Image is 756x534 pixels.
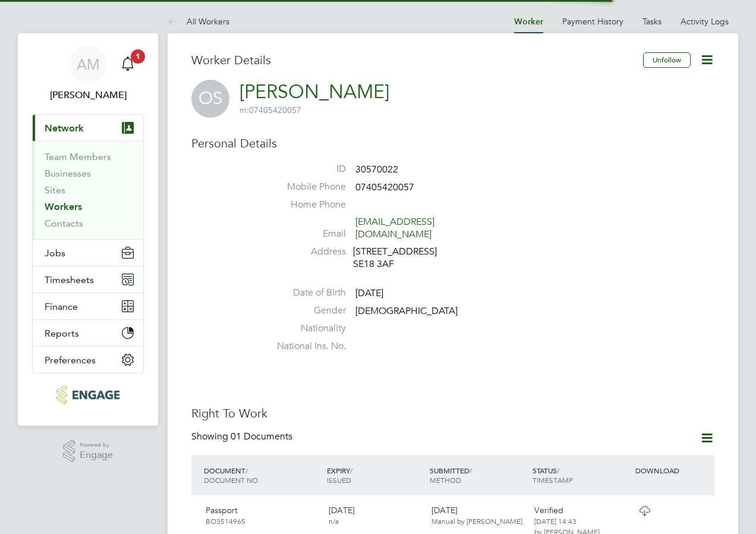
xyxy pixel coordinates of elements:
span: Timesheets [45,274,94,285]
div: EXPIRY [324,460,427,491]
a: Contacts [45,218,83,229]
button: Unfollow [643,52,691,68]
div: Network [33,141,143,239]
button: Finance [33,293,143,319]
button: Network [33,115,143,141]
a: Tasks [642,16,661,27]
label: Gender [263,304,346,317]
button: Timesheets [33,266,143,293]
span: Reports [45,328,79,339]
a: Workers [45,201,82,212]
a: AM[PERSON_NAME] [32,45,144,102]
span: Engage [80,450,113,460]
div: DOCUMENT [201,460,324,491]
div: SUBMITTED [427,460,530,491]
span: 30570022 [355,164,398,175]
label: Home Phone [263,199,346,211]
span: BO3514965 [206,516,245,526]
div: STATUS [530,460,632,491]
span: TIMESTAMP [533,475,573,485]
button: Jobs [33,240,143,266]
nav: Main navigation [18,33,158,426]
span: Network [45,122,84,134]
a: Activity Logs [681,16,729,27]
span: AM [77,56,100,72]
h3: Personal Details [191,136,714,151]
a: [PERSON_NAME] [240,80,389,103]
a: Businesses [45,168,91,179]
button: Reports [33,320,143,346]
div: Passport [201,500,324,531]
span: 1 [131,49,145,64]
img: axcis-logo-retina.png [56,385,119,404]
span: Preferences [45,354,96,366]
span: METHOD [430,475,461,485]
a: Worker [514,17,543,27]
a: Payment History [562,16,623,27]
h3: Worker Details [191,52,643,68]
a: Go to home page [32,385,144,404]
span: ISSUED [327,475,351,485]
button: Preferences [33,347,143,373]
a: All Workers [168,16,229,27]
span: 07405420057 [355,181,414,193]
span: [DATE] 14:43 [534,516,577,526]
label: Email [263,228,346,240]
span: Manual by [PERSON_NAME]. [431,516,524,526]
div: [STREET_ADDRESS] SE18 3AF [353,246,466,271]
span: Powered by [80,440,113,450]
span: / [557,466,559,475]
span: OS [191,80,229,118]
h3: Right To Work [191,406,714,421]
label: Nationality [263,322,346,335]
label: National Ins. No. [263,340,346,353]
span: Andrew Murphy [32,88,144,102]
span: [DEMOGRAPHIC_DATA] [355,305,458,317]
a: [EMAIL_ADDRESS][DOMAIN_NAME] [355,216,434,240]
div: Showing [191,431,295,443]
span: / [470,466,472,475]
span: Verified [534,505,563,516]
label: Mobile Phone [263,181,346,193]
span: Jobs [45,247,65,259]
span: / [350,466,352,475]
a: Powered byEngage [63,440,114,463]
span: 01 Documents [231,431,292,442]
div: [DATE] [427,500,530,531]
span: / [245,466,248,475]
a: Team Members [45,151,111,162]
div: [DATE] [324,500,427,531]
label: Address [263,246,346,258]
span: 07405420057 [240,105,301,115]
span: [DATE] [355,288,383,300]
span: n/a [329,516,339,526]
span: DOCUMENT NO. [204,475,260,485]
label: Date of Birth [263,287,346,299]
label: ID [263,163,346,175]
span: m: [240,105,249,115]
a: Sites [45,184,65,196]
span: Finance [45,301,78,312]
div: DOWNLOAD [632,460,714,481]
a: 1 [116,45,140,83]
